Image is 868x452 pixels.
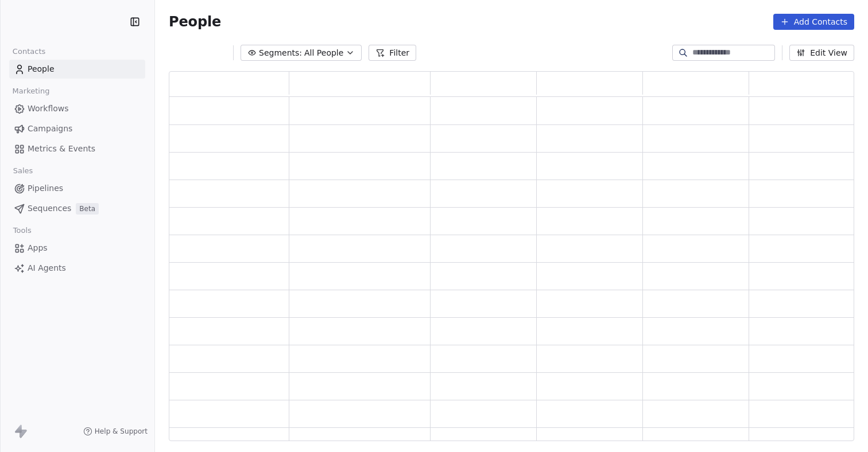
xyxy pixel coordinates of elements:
a: People [9,60,145,79]
span: Metrics & Events [28,143,95,155]
a: Apps [9,239,145,258]
span: Sales [8,162,38,180]
a: SequencesBeta [9,199,145,218]
a: Metrics & Events [9,139,145,158]
span: Tools [8,222,36,239]
span: Campaigns [28,123,72,135]
a: Campaigns [9,119,145,138]
span: All People [304,47,343,59]
span: People [28,63,55,75]
a: Workflows [9,99,145,118]
span: Beta [76,203,99,215]
span: Marketing [7,83,55,100]
span: Pipelines [28,182,63,194]
span: AI Agents [28,262,66,274]
span: Segments: [259,47,302,59]
button: Add Contacts [773,14,854,30]
span: Help & Support [95,427,148,436]
span: Contacts [7,43,51,60]
span: Sequences [28,202,71,215]
span: People [169,13,221,30]
span: Apps [28,242,48,254]
button: Filter [369,45,416,61]
button: Edit View [789,45,854,61]
a: Pipelines [9,179,145,198]
a: Help & Support [83,427,148,436]
span: Workflows [28,103,69,115]
div: grid [169,97,855,442]
a: AI Agents [9,259,145,278]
